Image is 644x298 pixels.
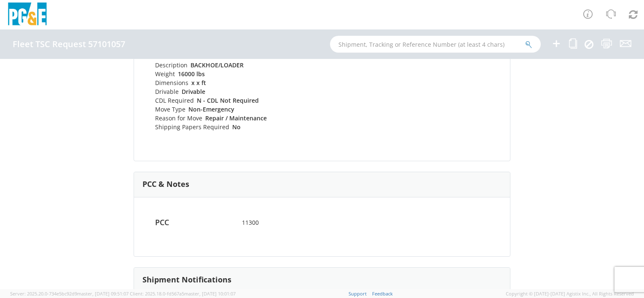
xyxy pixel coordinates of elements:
[330,36,541,53] input: Shipment, Tracking or Reference Number (at least 4 chars)
[506,290,634,297] span: Copyright © [DATE]-[DATE] Agistix Inc., All Rights Reserved
[13,40,125,49] h4: Fleet TSC Request 57101057
[178,70,205,78] strong: 16000 lbs
[191,79,206,87] strong: x x ft
[349,290,367,297] a: Support
[6,3,48,27] img: pge-logo-06675f144f4cfa6a6814.png
[10,290,129,297] span: Server: 2025.20.0-734e5bc92d9
[188,105,234,113] strong: Non-Emergency
[142,276,231,284] h3: Shipment Notifications
[184,290,236,297] span: master, [DATE] 10:01:07
[191,61,244,69] strong: BACKHOE/LOADER
[155,122,318,131] li: Shipping Papers Required
[205,114,267,122] strong: Repair / Maintenance
[155,96,318,105] li: CDL Required
[77,290,129,297] span: master, [DATE] 09:51:07
[155,43,310,60] strong: 2021 [PERSON_NAME] DEERE 310SL-HL Diesel
[372,290,393,297] a: Feedback
[182,88,205,96] strong: Drivable
[155,87,318,96] li: Drivable
[155,105,318,114] li: Move Type
[130,290,236,297] span: Client: 2025.18.0-fd567a5
[155,69,318,78] li: Weight
[155,78,318,87] li: Dimensions
[232,123,241,131] strong: No
[149,218,236,227] h4: PCC
[142,180,189,189] h3: PCC & Notes
[155,114,318,122] li: Reason for Move
[155,61,318,69] li: Description
[197,96,259,104] strong: N - CDL Not Required
[236,218,409,227] span: 11300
